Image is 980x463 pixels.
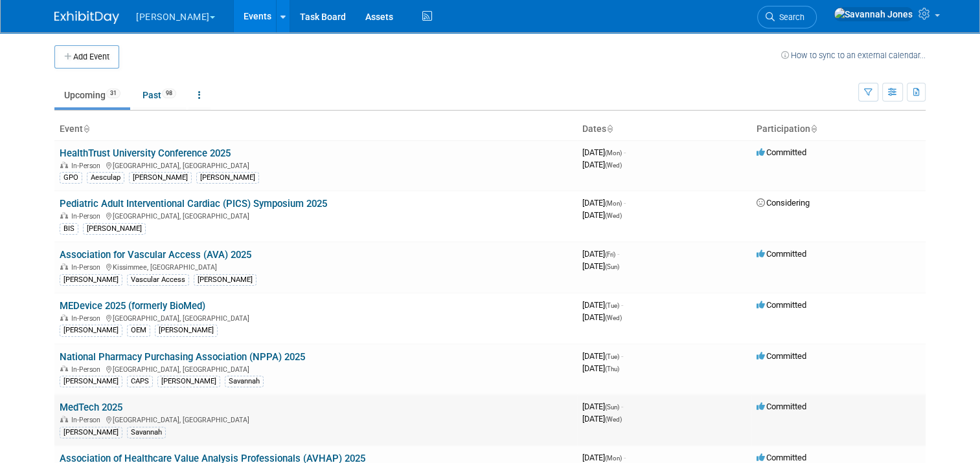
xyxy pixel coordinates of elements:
[605,314,622,321] span: (Wed)
[605,162,622,169] span: (Wed)
[162,89,176,98] span: 98
[60,427,122,438] div: [PERSON_NAME]
[577,118,751,140] th: Dates
[624,147,626,157] span: -
[127,325,150,336] div: OEM
[60,274,122,286] div: [PERSON_NAME]
[60,351,305,363] a: National Pharmacy Purchasing Association (NPPA) 2025
[617,249,619,259] span: -
[60,365,68,372] img: In-Person Event
[60,249,251,261] a: Association for Vascular Access (AVA) 2025
[582,249,619,259] span: [DATE]
[605,404,619,411] span: (Sun)
[582,160,622,169] span: [DATE]
[60,172,82,184] div: GPO
[582,210,622,220] span: [DATE]
[60,162,68,168] img: In-Person Event
[605,353,619,360] span: (Tue)
[129,172,192,184] div: [PERSON_NAME]
[605,251,615,258] span: (Fri)
[582,363,619,373] span: [DATE]
[71,416,104,424] span: In-Person
[757,198,810,208] span: Considering
[582,402,623,411] span: [DATE]
[605,200,622,207] span: (Mon)
[582,300,623,310] span: [DATE]
[834,7,913,21] img: Savannah Jones
[605,416,622,423] span: (Wed)
[71,162,104,170] span: In-Person
[54,11,119,24] img: ExhibitDay
[225,376,264,387] div: Savannah
[757,402,806,411] span: Committed
[757,147,806,157] span: Committed
[60,223,78,235] div: BIS
[751,118,926,140] th: Participation
[71,212,104,221] span: In-Person
[60,147,231,159] a: HealthTrust University Conference 2025
[60,376,122,387] div: [PERSON_NAME]
[606,124,613,134] a: Sort by Start Date
[605,212,622,219] span: (Wed)
[60,210,572,221] div: [GEOGRAPHIC_DATA], [GEOGRAPHIC_DATA]
[60,416,68,422] img: In-Person Event
[127,427,166,438] div: Savannah
[71,314,104,323] span: In-Person
[757,249,806,259] span: Committed
[71,365,104,374] span: In-Person
[54,45,119,69] button: Add Event
[605,365,619,372] span: (Thu)
[71,263,104,272] span: In-Person
[60,402,122,413] a: MedTech 2025
[605,302,619,309] span: (Tue)
[775,12,804,22] span: Search
[582,414,622,424] span: [DATE]
[757,453,806,462] span: Committed
[127,274,189,286] div: Vascular Access
[60,212,68,219] img: In-Person Event
[624,198,626,208] span: -
[157,376,220,387] div: [PERSON_NAME]
[582,453,626,462] span: [DATE]
[582,147,626,157] span: [DATE]
[60,312,572,323] div: [GEOGRAPHIC_DATA], [GEOGRAPHIC_DATA]
[624,453,626,462] span: -
[757,6,817,28] a: Search
[83,124,89,134] a: Sort by Event Name
[605,149,622,156] span: (Mon)
[83,223,146,235] div: [PERSON_NAME]
[60,363,572,374] div: [GEOGRAPHIC_DATA], [GEOGRAPHIC_DATA]
[54,83,130,107] a: Upcoming31
[60,300,205,312] a: MEDevice 2025 (formerly BioMed)
[757,300,806,310] span: Committed
[133,83,186,107] a: Past98
[582,351,623,361] span: [DATE]
[60,325,122,336] div: [PERSON_NAME]
[60,160,572,170] div: [GEOGRAPHIC_DATA], [GEOGRAPHIC_DATA]
[621,402,623,411] span: -
[60,198,327,210] a: Pediatric Adult Interventional Cardiac (PICS) Symposium 2025
[87,172,124,184] div: Aesculap
[757,351,806,361] span: Committed
[54,118,577,140] th: Event
[605,263,619,270] span: (Sun)
[621,300,623,310] span: -
[196,172,259,184] div: [PERSON_NAME]
[60,414,572,424] div: [GEOGRAPHIC_DATA], [GEOGRAPHIC_DATA]
[582,198,626,208] span: [DATE]
[810,124,817,134] a: Sort by Participation Type
[127,376,153,387] div: CAPS
[781,50,926,60] a: How to sync to an external calendar...
[155,325,218,336] div: [PERSON_NAME]
[60,261,572,272] div: Kissimmee, [GEOGRAPHIC_DATA]
[60,263,68,270] img: In-Person Event
[582,261,619,271] span: [DATE]
[621,351,623,361] span: -
[194,274,256,286] div: [PERSON_NAME]
[605,455,622,462] span: (Mon)
[60,314,68,321] img: In-Person Event
[106,89,120,98] span: 31
[582,312,622,322] span: [DATE]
